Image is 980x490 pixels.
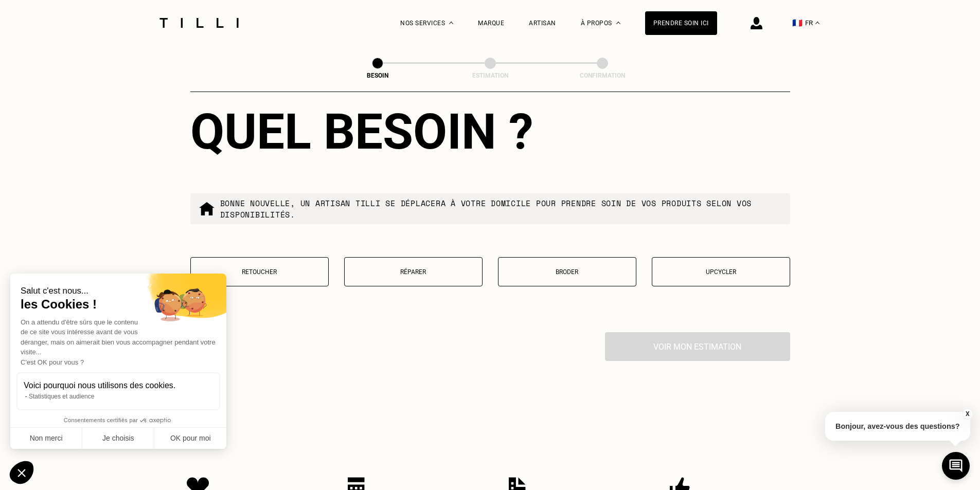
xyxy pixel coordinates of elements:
[751,17,762,29] img: icône connexion
[156,18,242,28] img: Logo du service de couturière Tilli
[196,268,323,276] p: Retoucher
[439,72,542,79] div: Estimation
[478,20,504,27] a: Marque
[529,20,556,27] a: Artisan
[199,201,215,217] img: commande à domicile
[652,257,790,286] button: Upcycler
[190,257,329,286] button: Retoucher
[962,408,972,420] button: X
[498,257,636,286] button: Broder
[326,72,429,79] div: Besoin
[220,197,782,220] p: Bonne nouvelle, un artisan tilli se déplacera à votre domicile pour prendre soin de vos produits ...
[190,103,790,160] div: Quel besoin ?
[344,257,483,286] button: Réparer
[504,268,631,276] p: Broder
[645,11,717,35] a: Prendre soin ici
[815,22,819,24] img: menu déroulant
[657,268,785,276] p: Upcycler
[350,268,477,276] p: Réparer
[551,72,654,79] div: Confirmation
[616,22,620,24] img: Menu déroulant à propos
[825,412,970,441] p: Bonjour, avez-vous des questions?
[792,18,803,28] span: 🇫🇷
[449,22,453,24] img: Menu déroulant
